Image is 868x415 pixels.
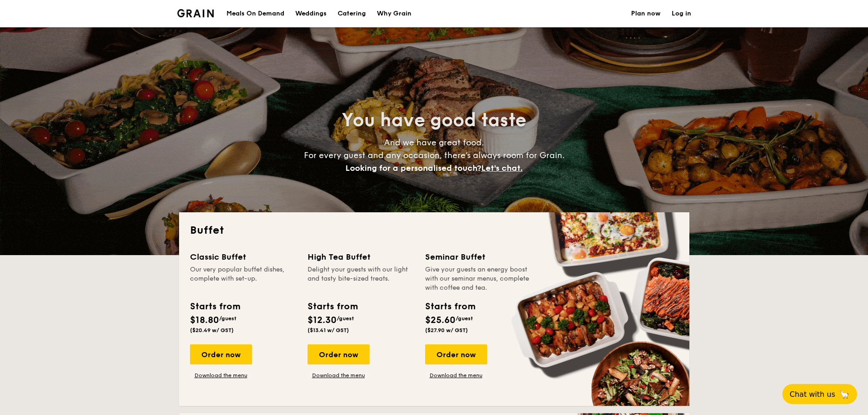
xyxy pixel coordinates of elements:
[308,344,370,364] div: Order now
[790,390,835,399] span: Chat with us
[190,327,234,333] span: ($20.49 w/ GST)
[425,300,475,313] div: Starts from
[425,344,487,364] div: Order now
[481,163,523,173] span: Let's chat.
[425,315,456,326] span: $25.60
[177,9,214,17] img: Grain
[177,9,214,17] a: Logotype
[308,251,414,263] div: High Tea Buffet
[839,389,850,400] span: 🦙
[308,315,337,326] span: $12.30
[304,138,565,173] span: And we have great food. For every guest and any occasion, there’s always room for Grain.
[425,251,532,263] div: Seminar Buffet
[308,265,414,292] div: Delight your guests with our light and tasty bite-sized treats.
[337,315,354,322] span: /guest
[190,223,678,238] h2: Buffet
[190,251,297,263] div: Classic Buffet
[190,315,219,326] span: $18.80
[345,163,481,173] span: Looking for a personalised touch?
[425,372,487,379] a: Download the menu
[219,315,236,322] span: /guest
[190,372,252,379] a: Download the menu
[190,265,297,292] div: Our very popular buffet dishes, complete with set-up.
[782,384,857,404] button: Chat with us🦙
[190,344,252,364] div: Order now
[308,300,357,313] div: Starts from
[342,109,526,131] span: You have good taste
[425,265,532,292] div: Give your guests an energy boost with our seminar menus, complete with coffee and tea.
[308,327,349,333] span: ($13.41 w/ GST)
[308,372,370,379] a: Download the menu
[425,327,468,333] span: ($27.90 w/ GST)
[190,300,240,313] div: Starts from
[456,315,473,322] span: /guest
